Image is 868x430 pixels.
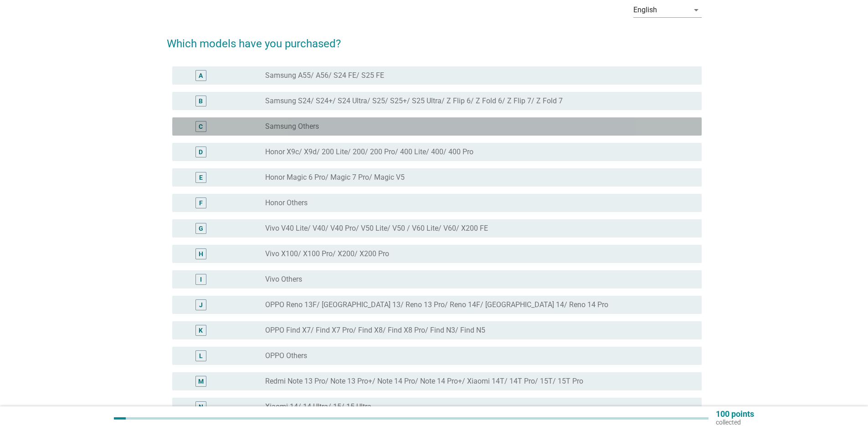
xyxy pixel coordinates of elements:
[199,249,203,259] div: H
[265,173,405,182] label: Honor Magic 6 Pro/ Magic 7 Pro/ Magic V5
[691,5,702,15] i: arrow_drop_down
[265,402,371,411] label: Xiaomi 14/ 14 Ultra/ 15/ 15 Ultra
[265,71,384,80] label: Samsung A55/ A56/ S24 FE/ S25 FE
[265,249,389,258] label: Vivo X100/ X100 Pro/ X200/ X200 Pro
[265,122,319,131] label: Samsung Others
[199,96,203,106] div: B
[199,173,203,182] div: E
[716,418,754,426] p: collected
[199,402,203,412] div: N
[265,377,583,386] label: Redmi Note 13 Pro/ Note 13 Pro+/ Note 14 Pro/ Note 14 Pro+/ Xiaomi 14T/ 14T Pro/ 15T/ 15T Pro
[265,96,563,106] label: Samsung S24/ S24+/ S24 Ultra/ S25/ S25+/ S25 Ultra/ Z Flip 6/ Z Fold 6/ Z Flip 7/ Z Fold 7
[265,275,302,284] label: Vivo Others
[200,275,202,284] div: I
[199,300,203,310] div: J
[265,224,488,233] label: Vivo V40 Lite/ V40/ V40 Pro/ V50 Lite/ V50 / V60 Lite/ V60/ X200 FE
[265,147,473,157] label: Honor X9c/ X9d/ 200 Lite/ 200/ 200 Pro/ 400 Lite/ 400/ 400 Pro
[199,122,203,132] div: C
[716,410,754,418] p: 100 points
[167,26,702,52] h2: Which models have you purchased?
[199,71,203,81] div: A
[199,326,203,335] div: K
[265,198,308,207] label: Honor Others
[199,351,203,361] div: L
[198,377,204,386] div: M
[199,198,203,208] div: F
[265,300,608,309] label: OPPO Reno 13F/ [GEOGRAPHIC_DATA] 13/ Reno 13 Pro/ Reno 14F/ [GEOGRAPHIC_DATA] 14/ Reno 14 Pro
[633,6,657,14] div: English
[265,326,485,335] label: OPPO Find X7/ Find X7 Pro/ Find X8/ Find X8 Pro/ Find N3/ Find N5
[199,224,203,233] div: G
[199,147,203,157] div: D
[265,351,307,360] label: OPPO Others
